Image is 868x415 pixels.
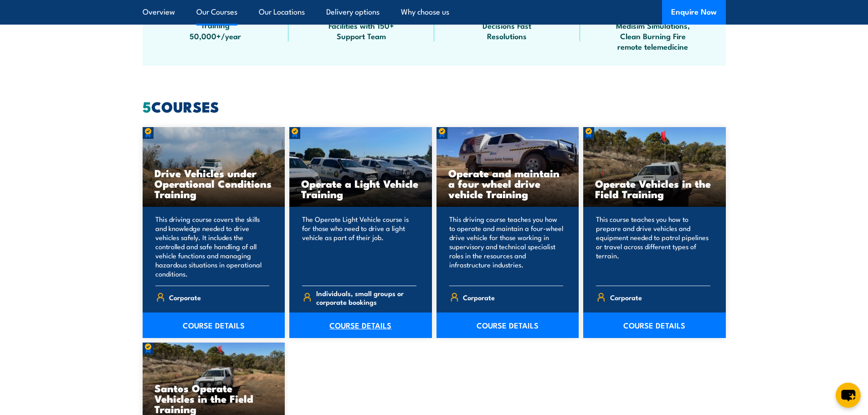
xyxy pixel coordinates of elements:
strong: 5 [143,95,151,118]
span: Fast Response Fast Decisions Fast Resolutions [466,9,548,41]
span: Australia Wide Training 50,000+/year [175,9,257,41]
h3: Santos Operate Vehicles in the Field Training [154,383,273,414]
h3: Operate a Light Vehicle Training [301,178,420,199]
span: Corporate [610,290,642,304]
span: Individuals, small groups or corporate bookings [316,289,416,306]
h2: COURSES [143,100,726,113]
p: This driving course teaches you how to operate and maintain a four-wheel drive vehicle for those ... [449,215,564,278]
span: Corporate [463,290,495,304]
a: COURSE DETAILS [583,313,726,338]
h3: Operate Vehicles in the Field Training [595,178,714,199]
h3: Drive Vehicles under Operational Conditions Training [154,168,273,199]
a: COURSE DETAILS [143,313,285,338]
span: Corporate [169,290,201,304]
a: COURSE DETAILS [437,313,579,338]
span: Technology, VR, Medisim Simulations, Clean Burning Fire remote telemedicine [612,9,694,52]
a: COURSE DETAILS [289,313,432,338]
h3: Operate and maintain a four wheel drive vehicle Training [448,168,567,199]
span: Specialist Training Facilities with 150+ Support Team [320,9,402,41]
p: This course teaches you how to prepare and drive vehicles and equipment needed to patrol pipeline... [596,215,710,278]
button: chat-button [836,383,861,408]
p: This driving course covers the skills and knowledge needed to drive vehicles safely. It includes ... [155,215,270,278]
p: The Operate Light Vehicle course is for those who need to drive a light vehicle as part of their ... [302,215,416,278]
